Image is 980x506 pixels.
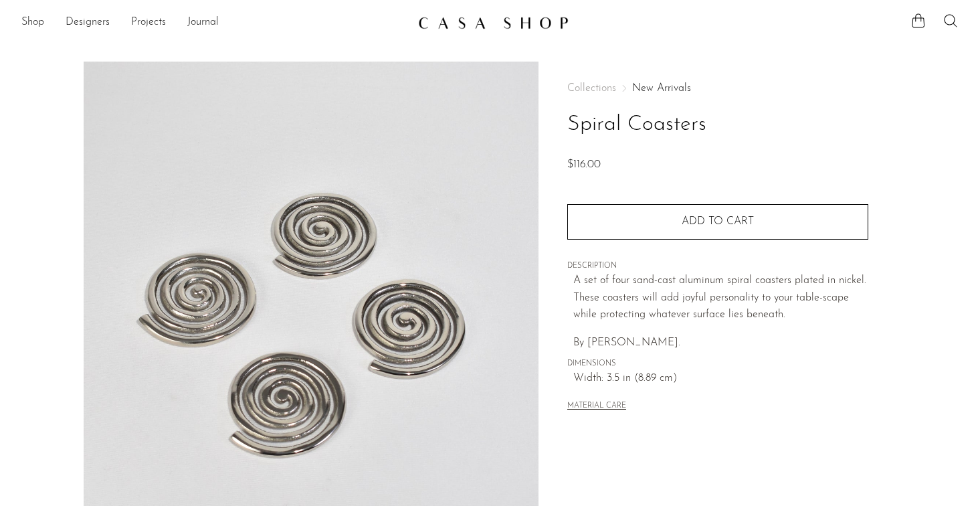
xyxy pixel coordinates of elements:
h1: Spiral Coasters [567,108,868,142]
span: A set of four sand-cast aluminum spiral coasters plated in nickel. These coasters will add joyful... [573,275,866,320]
a: Projects [131,14,166,31]
a: Designers [66,14,110,31]
a: Shop [21,14,44,31]
span: Collections [567,83,616,94]
nav: Desktop navigation [21,11,407,34]
span: Add to cart [682,216,754,227]
span: By [PERSON_NAME]. [573,337,680,348]
span: $116.00 [567,159,601,170]
ul: NEW HEADER MENU [21,11,407,34]
button: MATERIAL CARE [567,402,626,412]
span: DESCRIPTION [567,260,868,272]
a: New Arrivals [632,83,691,94]
span: DIMENSIONS [567,358,868,370]
a: Journal [187,14,219,31]
button: Add to cart [567,204,868,239]
span: Width: 3.5 in (8.89 cm) [573,370,868,388]
nav: Breadcrumbs [567,83,868,94]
